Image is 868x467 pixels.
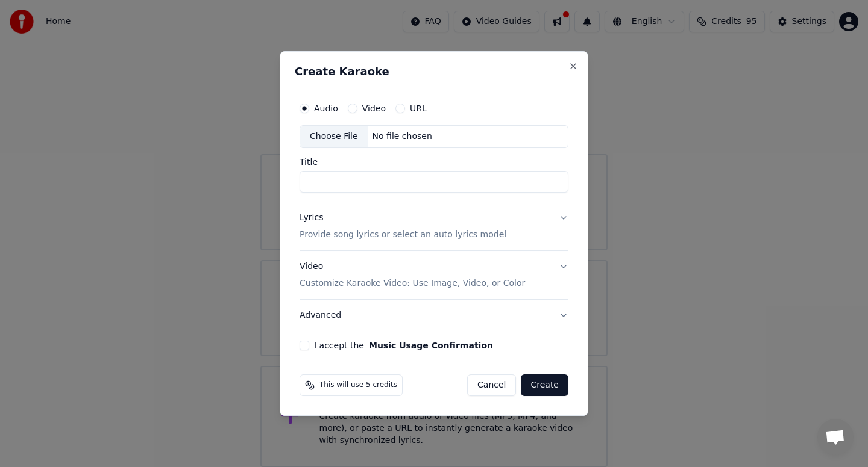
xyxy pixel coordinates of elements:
[295,66,573,77] h2: Create Karaoke
[410,104,427,113] label: URL
[368,131,437,143] div: No file chosen
[300,277,525,289] p: Customize Karaoke Video: Use Image, Video, or Color
[467,374,516,396] button: Cancel
[300,126,368,147] div: Choose File
[300,229,506,241] p: Provide song lyrics or select an auto lyrics model
[300,158,568,166] label: Title
[521,374,568,396] button: Create
[314,341,493,350] label: I accept the
[319,380,397,390] span: This will use 5 credits
[300,212,323,224] div: Lyrics
[300,251,568,299] button: VideoCustomize Karaoke Video: Use Image, Video, or Color
[300,261,525,289] div: Video
[314,104,338,113] label: Audio
[362,104,386,113] label: Video
[369,341,493,350] button: I accept the
[300,300,568,331] button: Advanced
[300,202,568,250] button: LyricsProvide song lyrics or select an auto lyrics model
